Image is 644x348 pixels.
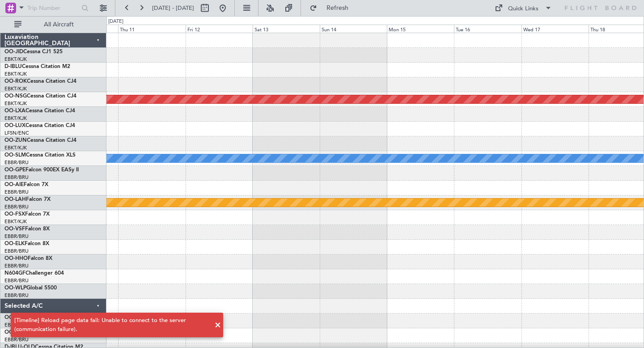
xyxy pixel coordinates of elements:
a: EBKT/KJK [4,71,27,77]
a: OO-LUXCessna Citation CJ4 [4,123,75,128]
a: EBBR/BRU [4,277,29,284]
span: OO-LXA [4,108,25,114]
a: OO-ZUNCessna Citation CJ4 [4,138,76,143]
a: OO-GPEFalcon 900EX EASy II [4,167,79,173]
a: EBBR/BRU [4,248,29,255]
a: OO-WLPGlobal 5500 [4,285,57,291]
a: EBKT/KJK [4,100,27,107]
div: Mon 15 [387,25,454,33]
span: OO-FSX [4,212,25,217]
span: OO-JID [4,49,23,55]
span: OO-WLP [4,285,26,291]
a: EBKT/KJK [4,144,27,151]
div: Tue 16 [454,25,521,33]
span: OO-HHO [4,256,28,261]
span: OO-GPE [4,167,25,173]
a: EBKT/KJK [4,218,27,225]
a: N604GFChallenger 604 [4,271,64,276]
span: Refresh [319,5,356,11]
a: EBBR/BRU [4,159,29,166]
span: OO-ELK [4,241,25,246]
a: EBBR/BRU [4,263,29,269]
a: EBBR/BRU [4,189,29,195]
a: EBBR/BRU [4,233,29,240]
div: Wed 17 [521,25,589,33]
span: N604GF [4,271,25,276]
a: OO-SLMCessna Citation XLS [4,153,76,158]
span: OO-LUX [4,123,25,128]
span: [DATE] - [DATE] [152,4,194,12]
span: OO-NSG [4,93,27,99]
span: OO-SLM [4,153,26,158]
a: EBBR/BRU [4,292,29,299]
a: OO-VSFFalcon 8X [4,226,50,232]
div: Sat 13 [253,25,320,33]
span: OO-ZUN [4,138,27,143]
a: OO-AIEFalcon 7X [4,182,48,187]
div: [DATE] [108,18,123,25]
a: OO-LAHFalcon 7X [4,197,51,202]
div: Thu 11 [118,25,185,33]
button: Refresh [305,1,359,15]
span: OO-AIE [4,182,24,187]
a: EBBR/BRU [4,204,29,210]
a: OO-LXACessna Citation CJ4 [4,108,75,114]
a: OO-FSXFalcon 7X [4,212,50,217]
a: OO-JIDCessna CJ1 525 [4,49,63,55]
span: D-IBLU [4,64,22,69]
a: D-IBLUCessna Citation M2 [4,64,70,69]
span: OO-LAH [4,197,26,202]
div: Fri 12 [186,25,253,33]
a: OO-ELKFalcon 8X [4,241,49,246]
a: EBKT/KJK [4,85,27,92]
div: [Timeline] Reload page data fail: Unable to connect to the server (communication failure). [14,316,210,334]
div: Sun 14 [320,25,387,33]
a: EBKT/KJK [4,115,27,122]
button: Quick Links [490,1,556,15]
a: OO-ROKCessna Citation CJ4 [4,79,76,84]
a: EBBR/BRU [4,174,29,181]
div: Quick Links [508,4,538,13]
a: OO-NSGCessna Citation CJ4 [4,93,76,99]
a: OO-HHOFalcon 8X [4,256,52,261]
span: OO-ROK [4,79,27,84]
input: Trip Number [27,1,79,15]
span: All Aircraft [23,21,94,28]
span: OO-VSF [4,226,25,232]
button: All Aircraft [10,17,97,32]
a: LFSN/ENC [4,130,29,136]
a: EBKT/KJK [4,56,27,63]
